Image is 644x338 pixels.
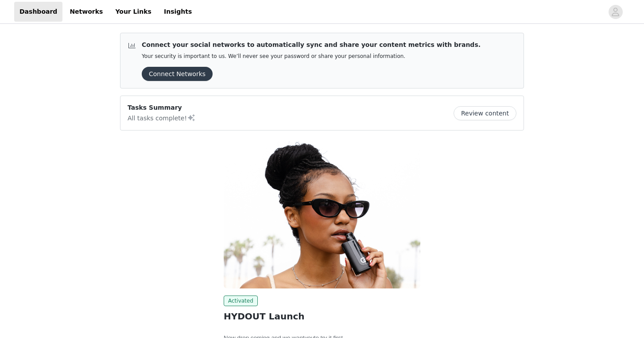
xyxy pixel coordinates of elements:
[14,2,62,22] a: Dashboard
[142,53,481,60] p: Your security is important to us. We’ll never see your password or share your personal information.
[128,103,196,112] p: Tasks Summary
[142,67,213,81] button: Connect Networks
[224,310,420,323] h2: HYDOUT Launch
[110,2,157,22] a: Your Links
[64,2,108,22] a: Networks
[128,112,196,123] p: All tasks complete!
[224,296,258,306] span: Activated
[611,5,620,19] div: avatar
[454,106,516,120] button: Review content
[142,40,481,50] p: Connect your social networks to automatically sync and share your content metrics with brands.
[224,141,420,288] img: G Pen
[159,2,197,22] a: Insights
